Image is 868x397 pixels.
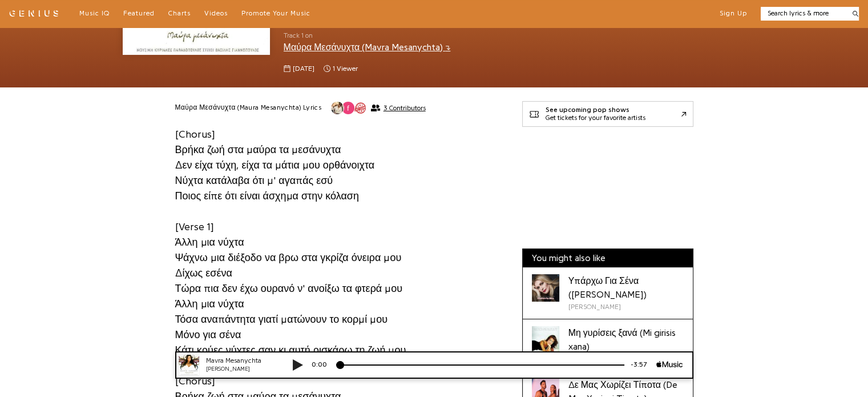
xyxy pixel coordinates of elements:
[458,9,490,18] div: -3:57
[522,101,693,127] a: See upcoming pop showsGet tickets for your favorite artists
[168,9,191,18] a: Charts
[204,9,228,18] a: Videos
[333,64,358,74] span: 1 viewer
[241,9,310,18] a: Promote Your Music
[241,10,310,17] span: Promote Your Music
[40,14,108,22] div: [PERSON_NAME]
[13,3,33,24] img: 72x72bb.jpg
[720,9,747,18] button: Sign Up
[383,104,426,112] span: 3 Contributors
[284,43,451,52] a: Μαύρα Μεσάνυχτα (Mavra Mesanychta)
[523,319,693,371] a: Cover art for Μη γυρίσεις ξανά (Mi girisis xana) by Natasa TheodoridouΜη γυρίσεις ξανά (Mi girisi...
[523,267,693,319] a: Cover art for Υπάρχω Για Σένα (Yparho Gia Sena) by Natasa TheodoridouΥπάρχω Για Σένα ([PERSON_NAM...
[79,9,110,18] a: Music IQ
[523,249,693,267] div: You might also like
[123,9,155,18] a: Featured
[168,10,191,17] span: Charts
[123,10,155,17] span: Featured
[204,10,228,17] span: Videos
[330,101,425,115] button: 3 Contributors
[546,114,645,122] div: Get tickets for your favorite artists
[568,326,684,354] div: Μη γυρίσεις ξανά (Mi girisis xana)
[175,103,322,113] h2: Μαύρα Μεσάνυχτα (Maura Mesanychta) Lyrics
[532,274,559,302] div: Cover art for Υπάρχω Για Σένα (Yparho Gia Sena) by Natasa Theodoridou
[293,64,314,74] span: [DATE]
[568,274,684,302] div: Υπάρχω Για Σένα ([PERSON_NAME])
[532,326,559,354] div: Cover art for Μη γυρίσεις ξανά (Mi girisis xana) by Natasa Theodoridou
[79,10,110,17] span: Music IQ
[40,5,108,14] div: Mavra Mesanychta
[324,64,358,74] span: 1 viewer
[284,31,504,41] span: Track 1 on
[761,9,846,18] input: Search lyrics & more
[546,106,645,114] div: See upcoming pop shows
[568,302,684,312] div: [PERSON_NAME]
